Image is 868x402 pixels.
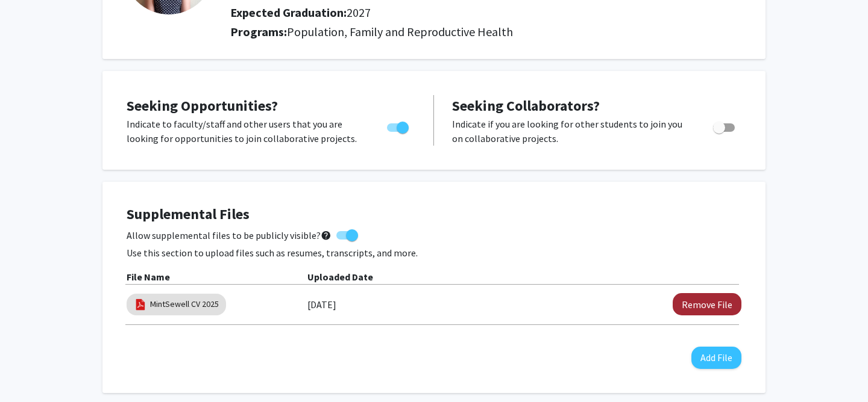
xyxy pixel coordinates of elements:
[127,271,170,283] b: File Name
[347,5,371,20] span: 2027
[230,5,641,20] h2: Expected Graduation:
[127,206,741,223] h4: Supplemental Files
[382,117,415,135] div: Toggle
[307,294,336,315] label: [DATE]
[127,96,278,115] span: Seeking Opportunities?
[452,96,600,115] span: Seeking Collaborators?
[287,24,513,39] span: Population, Family and Reproductive Health
[673,293,741,315] button: Remove MintSewell CV 2025 File
[230,25,744,39] h2: Programs:
[127,117,364,146] p: Indicate to faculty/staff and other users that you are looking for opportunities to join collabor...
[307,271,373,283] b: Uploaded Date
[9,348,51,393] iframe: Chat
[150,298,219,311] a: MintSewell CV 2025
[134,298,147,311] img: pdf_icon.png
[452,117,690,146] p: Indicate if you are looking for other students to join you on collaborative projects.
[708,117,741,135] div: Toggle
[127,228,332,243] span: Allow supplemental files to be publicly visible?
[691,347,741,369] button: Add File
[321,228,332,243] mat-icon: help
[127,246,741,260] p: Use this section to upload files such as resumes, transcripts, and more.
